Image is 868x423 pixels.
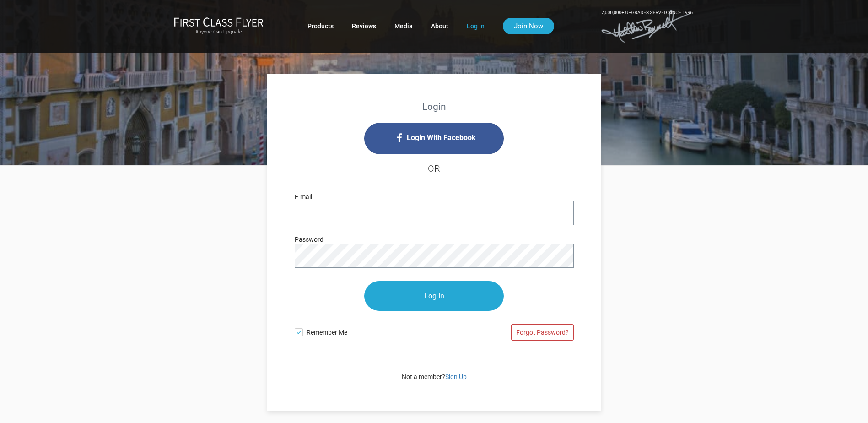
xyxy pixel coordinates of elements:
[364,123,504,154] i: Login with Facebook
[467,18,485,34] a: Log In
[295,154,574,183] h4: OR
[174,17,264,35] a: First Class FlyerAnyone Can Upgrade
[364,281,504,311] input: Log In
[503,18,554,34] a: Join Now
[352,18,376,34] a: Reviews
[422,101,446,112] strong: Login
[307,18,334,34] a: Products
[407,130,476,145] span: Login With Facebook
[394,18,413,34] a: Media
[511,324,574,341] a: Forgot Password?
[295,192,312,202] label: E-mail
[295,234,323,244] label: Password
[174,29,264,35] small: Anyone Can Upgrade
[445,373,467,380] a: Sign Up
[402,373,467,380] span: Not a member?
[174,17,264,27] img: First Class Flyer
[431,18,448,34] a: About
[307,324,434,337] span: Remember Me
